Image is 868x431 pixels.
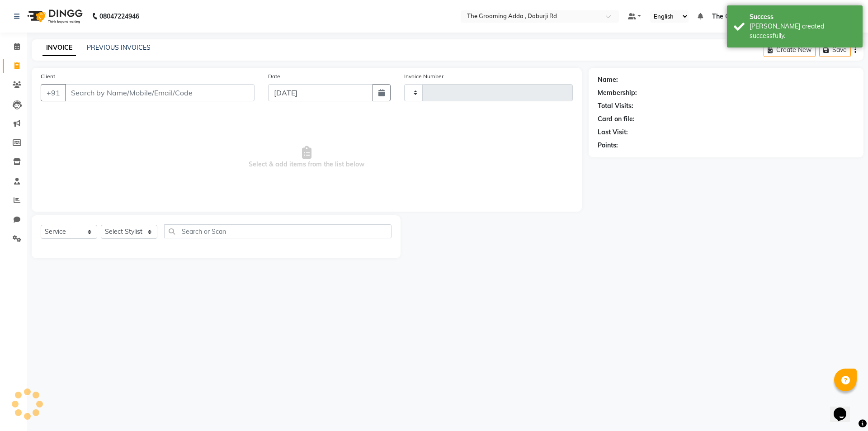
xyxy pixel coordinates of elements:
[268,72,280,81] label: Date
[41,84,66,101] button: +91
[99,4,139,29] b: 08047224946
[712,12,851,21] span: The Grooming [PERSON_NAME] Rd(Manager)
[41,112,573,203] span: Select & add items from the list below
[404,72,443,81] label: Invoice Number
[750,12,856,22] div: Success
[598,114,635,124] div: Card on file:
[164,224,392,238] input: Search or Scan
[598,101,633,111] div: Total Visits:
[23,4,85,29] img: logo
[764,43,816,57] button: Create New
[598,141,618,150] div: Points:
[750,22,856,41] div: Bill created successfully.
[41,72,55,81] label: Client
[598,75,618,85] div: Name:
[65,84,255,101] input: Search by Name/Mobile/Email/Code
[819,43,851,57] button: Save
[598,128,628,137] div: Last Visit:
[87,43,151,52] a: PREVIOUS INVOICES
[830,395,859,422] iframe: chat widget
[42,40,76,56] a: INVOICE
[598,88,637,98] div: Membership:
